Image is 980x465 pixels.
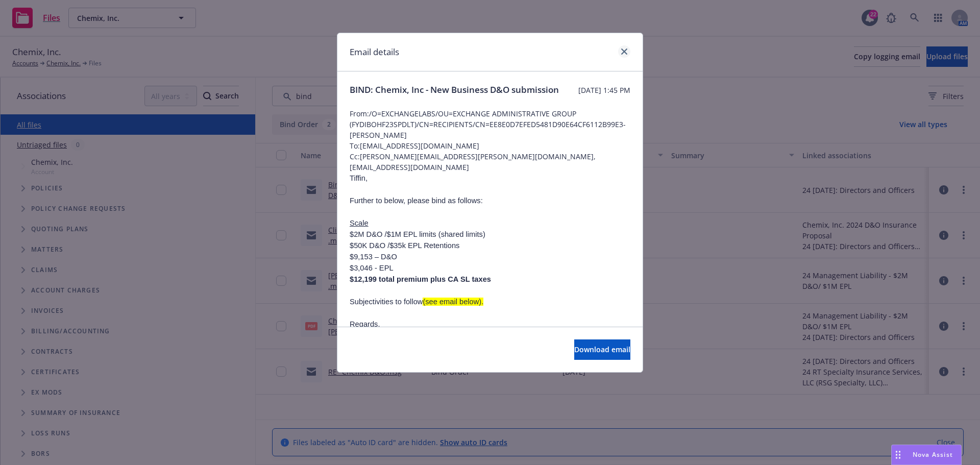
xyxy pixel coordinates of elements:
p: $3,046 - EPL [350,262,630,274]
div: Drag to move [892,445,904,464]
span: BIND: Chemix, Inc - New Business D&O submission [350,84,559,96]
b: $12,199 total premium plus CA SL taxes [350,275,491,283]
span: [DATE] 1:45 PM [578,85,630,95]
span: Download email [574,345,630,354]
p: $50K D&O /$35k EPL Retentions [350,240,630,251]
span: Cc: [PERSON_NAME][EMAIL_ADDRESS][PERSON_NAME][DOMAIN_NAME], [EMAIL_ADDRESS][DOMAIN_NAME] [350,151,630,173]
h1: Email details [350,45,399,59]
p: $9,153 – D&O [350,251,630,262]
p: Regards, [350,319,630,330]
p: Tiffin, [350,173,630,184]
u: Scale [350,219,369,227]
span: (see email below). [423,298,483,306]
p: $2M D&O /$1M EPL limits (shared limits) [350,229,630,240]
button: Download email [574,339,630,360]
span: From: /O=EXCHANGELABS/OU=EXCHANGE ADMINISTRATIVE GROUP (FYDIBOHF23SPDLT)/CN=RECIPIENTS/CN=EE8E0D7... [350,108,630,140]
button: Nova Assist [891,445,962,465]
span: To: [EMAIL_ADDRESS][DOMAIN_NAME] [350,140,630,151]
span: Nova Assist [913,450,953,459]
p: Subjectivities to follow [350,296,630,307]
a: close [618,45,630,58]
p: Further to below, please bind as follows: [350,195,630,206]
